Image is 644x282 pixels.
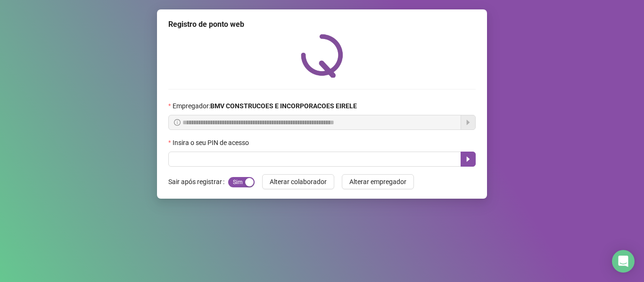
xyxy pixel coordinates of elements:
span: info-circle [174,119,181,126]
div: Open Intercom Messenger [612,250,635,273]
span: Empregador : [173,101,357,111]
button: Alterar empregador [342,174,414,189]
button: Alterar colaborador [262,174,334,189]
img: QRPoint [301,34,343,78]
strong: BMV CONSTRUCOES E INCORPORACOES EIRELE [210,102,357,110]
span: Alterar colaborador [270,177,327,187]
span: Alterar empregador [349,177,406,187]
div: Registro de ponto web [168,19,476,30]
label: Insira o seu PIN de acesso [168,137,255,148]
label: Sair após registrar [168,174,228,189]
span: caret-right [464,155,472,163]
